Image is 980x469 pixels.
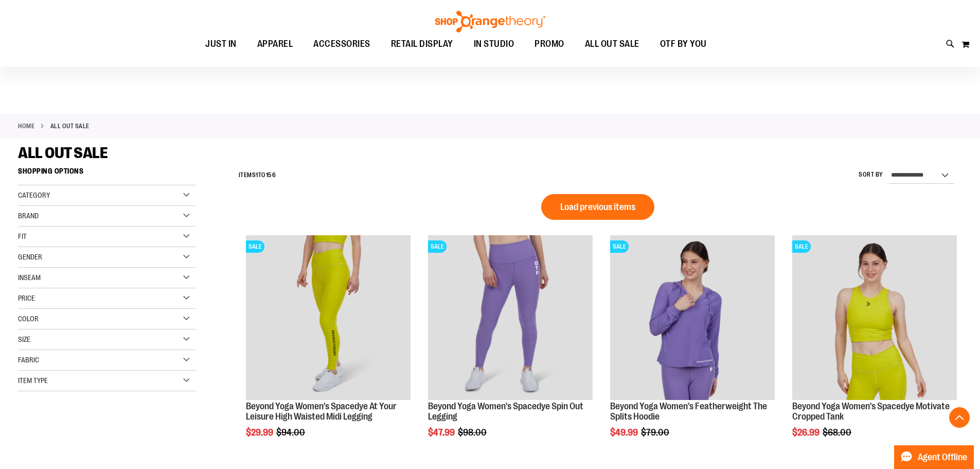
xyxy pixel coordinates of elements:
[641,427,671,438] span: $79.00
[787,230,962,463] div: product
[241,230,416,463] div: product
[474,32,514,56] span: IN STUDIO
[246,235,411,400] img: Product image for Beyond Yoga Womens Spacedye At Your Leisure High Waisted Midi Legging
[257,32,293,56] span: APPAREL
[560,202,635,212] span: Load previous items
[792,235,957,400] img: Product image for Beyond Yoga Womens Spacedye Motivate Cropped Tank
[894,445,974,469] button: Agent Offline
[18,191,50,199] span: Category
[205,32,237,56] span: JUST IN
[605,230,780,463] div: product
[792,235,957,402] a: Product image for Beyond Yoga Womens Spacedye Motivate Cropped TankSALE
[18,162,196,185] strong: Shopping Options
[918,453,967,462] span: Agent Offline
[610,240,629,253] span: SALE
[239,167,276,183] h2: Items to
[660,32,707,56] span: OTF BY YOU
[859,170,883,179] label: Sort By
[18,294,35,302] span: Price
[534,32,564,56] span: PROMO
[246,240,264,253] span: SALE
[18,232,27,240] span: Fit
[18,144,108,162] span: ALL OUT SALE
[18,273,41,282] span: Inseam
[434,11,547,32] img: Shop Orangetheory
[18,356,39,364] span: Fabric
[246,401,397,422] a: Beyond Yoga Women's Spacedye At Your Leisure High Waisted Midi Legging
[792,401,950,422] a: Beyond Yoga Women's Spacedye Motivate Cropped Tank
[391,32,453,56] span: RETAIL DISPLAY
[18,253,42,261] span: Gender
[792,427,821,438] span: $26.99
[792,240,811,253] span: SALE
[276,427,307,438] span: $94.00
[50,121,90,131] strong: ALL OUT SALE
[313,32,370,56] span: ACCESSORIES
[610,235,775,400] img: Product image for Beyond Yoga Womens Featherweight The Splits Hoodie
[18,315,39,323] span: Color
[428,235,593,400] img: Product image for Beyond Yoga Womens Spacedye Spin Out Legging
[428,401,583,422] a: Beyond Yoga Women's Spacedye Spin Out Legging
[585,32,639,56] span: ALL OUT SALE
[458,427,488,438] span: $98.00
[18,376,48,385] span: Item Type
[541,194,654,220] button: Load previous items
[423,230,598,463] div: product
[266,171,276,179] span: 156
[610,235,775,402] a: Product image for Beyond Yoga Womens Featherweight The Splits HoodieSALE
[18,212,39,220] span: Brand
[18,335,30,343] span: Size
[428,235,593,402] a: Product image for Beyond Yoga Womens Spacedye Spin Out LeggingSALE
[610,427,639,438] span: $49.99
[428,427,456,438] span: $47.99
[610,401,767,422] a: Beyond Yoga Women's Featherweight The Splits Hoodie
[18,121,34,131] a: Home
[246,235,411,402] a: Product image for Beyond Yoga Womens Spacedye At Your Leisure High Waisted Midi LeggingSALE
[949,407,970,428] button: Back To Top
[246,427,275,438] span: $29.99
[823,427,853,438] span: $68.00
[428,240,447,253] span: SALE
[256,171,258,179] span: 1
